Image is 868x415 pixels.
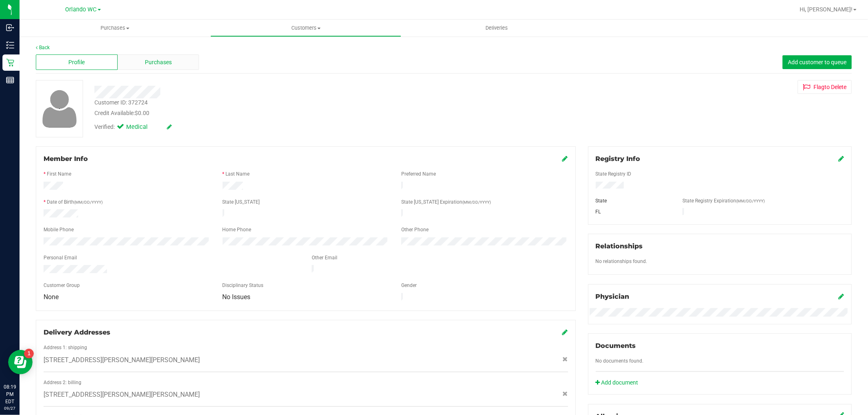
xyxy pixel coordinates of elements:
a: Purchases [20,20,210,37]
span: (MM/DD/YYYY) [462,200,491,204]
span: None [44,293,59,301]
button: Flagto Delete [798,80,852,94]
label: Last Name [226,170,250,178]
span: Profile [68,58,85,67]
span: Documents [596,342,636,350]
label: State Registry Expiration [682,197,765,204]
span: [STREET_ADDRESS][PERSON_NAME][PERSON_NAME] [44,390,200,400]
label: First Name [47,170,71,178]
a: Deliveries [401,20,592,37]
button: Add customer to queue [783,55,852,69]
span: [STREET_ADDRESS][PERSON_NAME][PERSON_NAME] [44,355,200,365]
label: Preferred Name [401,170,436,178]
a: Customers [210,20,401,37]
label: Gender [401,282,417,289]
span: Physician [596,293,630,300]
inline-svg: Reports [6,76,14,84]
span: Member Info [44,155,88,163]
p: 09/27 [4,405,16,411]
p: 08:19 PM EDT [4,383,16,405]
div: Credit Available: [94,109,496,117]
inline-svg: Inventory [6,41,14,49]
label: Address 1: shipping [44,344,87,351]
label: Address 2: billing [44,379,81,386]
label: Other Email [312,254,337,261]
span: No documents found. [596,358,644,364]
img: user-icon.png [38,88,81,130]
span: (MM/DD/YYYY) [736,199,765,203]
span: Deliveries [474,24,519,32]
inline-svg: Inbound [6,24,14,32]
div: Customer ID: 372724 [94,98,148,107]
div: FL [590,208,676,215]
div: State [590,197,676,204]
inline-svg: Retail [6,59,14,67]
label: State Registry ID [596,170,632,178]
label: State [US_STATE] Expiration [401,198,491,206]
label: State [US_STATE] [223,198,260,206]
label: Personal Email [44,254,77,261]
span: Registry Info [596,155,641,163]
label: Date of Birth [47,198,103,206]
span: Purchases [20,24,210,32]
label: Customer Group [44,282,80,289]
span: Hi, [PERSON_NAME]! [800,6,853,13]
label: Other Phone [401,226,429,233]
label: No relationships found. [596,258,647,265]
label: Disciplinary Status [223,282,264,289]
span: Purchases [145,58,172,67]
span: Customers [211,24,401,32]
span: (MM/DD/YYYY) [74,200,103,204]
a: Back [36,45,50,50]
label: Home Phone [223,226,251,233]
a: Add document [596,378,643,387]
span: $0.00 [135,110,149,116]
div: Verified: [94,123,172,132]
iframe: Resource center unread badge [24,349,34,359]
span: Delivery Addresses [44,328,110,336]
iframe: Resource center [8,350,33,374]
span: Orlando WC [66,6,97,13]
span: No Issues [223,293,251,301]
span: Add customer to queue [788,59,846,65]
span: Relationships [596,242,643,250]
label: Mobile Phone [44,226,74,233]
span: Medical [126,123,159,132]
